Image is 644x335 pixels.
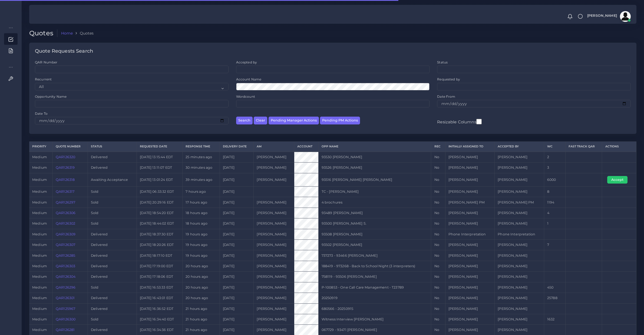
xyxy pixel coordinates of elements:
a: QAR126301 [56,296,75,300]
td: 450 [544,282,565,293]
td: [PERSON_NAME] [495,303,544,314]
td: [PERSON_NAME] [445,303,495,314]
a: QAR126306 [56,211,75,215]
label: Wordcount [236,94,255,99]
td: 25788 [544,293,565,303]
td: Delivered [88,152,137,163]
a: QAR126318 [56,178,75,182]
td: Delivered [88,261,137,271]
td: Delivered [88,303,137,314]
td: [PERSON_NAME] [254,197,294,208]
td: [PERSON_NAME] [495,240,544,250]
span: medium [32,275,47,279]
th: Requested Date [137,142,183,152]
td: P-100853 - One Call Care Management - T23789 [318,282,431,293]
td: 20250919 [318,293,431,303]
td: [DATE] [220,240,253,250]
td: 20 hours ago [183,293,220,303]
td: No [431,152,445,163]
td: 93508 [PERSON_NAME] [318,229,431,239]
span: medium [32,296,47,300]
label: Date From [437,94,455,99]
td: [PERSON_NAME] [495,187,544,197]
td: [DATE] [220,173,253,186]
td: 18 hours ago [183,208,220,218]
td: Delivered [88,163,137,173]
td: 93526 [PERSON_NAME] [318,163,431,173]
td: [DATE] 13:01:24 EDT [137,173,183,186]
td: [DATE] 18:37:30 EDT [137,229,183,239]
label: Status [437,60,448,65]
td: No [431,293,445,303]
td: [DATE] [220,272,253,282]
td: 737273 - 93466 [PERSON_NAME] [318,250,431,261]
a: [PERSON_NAME]avatar [584,11,633,22]
td: 20 hours ago [183,282,220,293]
td: 18 hours ago [183,218,220,229]
a: QAR126296 [56,285,75,289]
td: [DATE] [220,293,253,303]
td: [DATE] [220,152,253,163]
span: medium [32,178,47,182]
td: [PERSON_NAME] [445,163,495,173]
label: QAR Number [35,60,57,65]
td: [DATE] 06:33:32 EDT [137,187,183,197]
td: [DATE] [220,187,253,197]
label: Requested by [437,77,460,82]
td: 17 hours ago [183,197,220,208]
td: 25 minutes ago [183,152,220,163]
label: Opportunity Name [35,94,67,99]
td: 1632 [544,314,565,324]
td: [DATE] [220,197,253,208]
button: Pending PM Actions [320,117,360,124]
button: Pending Manager Actions [269,117,319,124]
td: 19 hours ago [183,240,220,250]
th: Accepted by [495,142,544,152]
img: avatar [620,11,631,22]
td: Sold [88,197,137,208]
td: No [431,282,445,293]
td: 3 [544,163,565,173]
td: [PERSON_NAME] [495,152,544,163]
span: medium [32,264,47,268]
td: Sold [88,282,137,293]
span: medium [32,307,47,311]
li: Quotes [73,31,94,36]
a: QAR126319 [56,165,75,170]
a: QAR125967 [56,307,75,311]
td: [PERSON_NAME] [254,163,294,173]
span: [PERSON_NAME] [587,14,617,18]
span: medium [32,200,47,204]
td: 21 hours ago [183,314,220,324]
td: [DATE] 18:17:10 EDT [137,250,183,261]
td: 8 [544,187,565,197]
a: QAR126300 [56,317,75,321]
th: Opp Name [318,142,431,152]
a: QAR126302 [56,221,75,225]
td: [PERSON_NAME] [254,272,294,282]
td: No [431,208,445,218]
td: [DATE] 16:43:01 EDT [137,293,183,303]
h2: Quotes [29,29,57,37]
td: Sold [88,187,137,197]
th: Initially Assigned to [445,142,495,152]
td: [PERSON_NAME] [254,208,294,218]
td: [DATE] [220,208,253,218]
td: [DATE] [220,282,253,293]
td: [DATE] 16:36:52 EDT [137,303,183,314]
td: 21 hours ago [183,303,220,314]
span: medium [32,211,47,215]
td: [DATE] [220,250,253,261]
td: Delivered [88,272,137,282]
td: 6000 [544,173,565,186]
button: Clear [254,117,267,124]
td: [PERSON_NAME] [445,282,495,293]
td: [PERSON_NAME] [495,261,544,271]
td: [PERSON_NAME] [495,314,544,324]
span: medium [32,221,47,225]
td: No [431,272,445,282]
th: Response Time [183,142,220,152]
span: medium [32,165,47,170]
th: WC [544,142,565,152]
td: TC - [PERSON_NAME] [318,187,431,197]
